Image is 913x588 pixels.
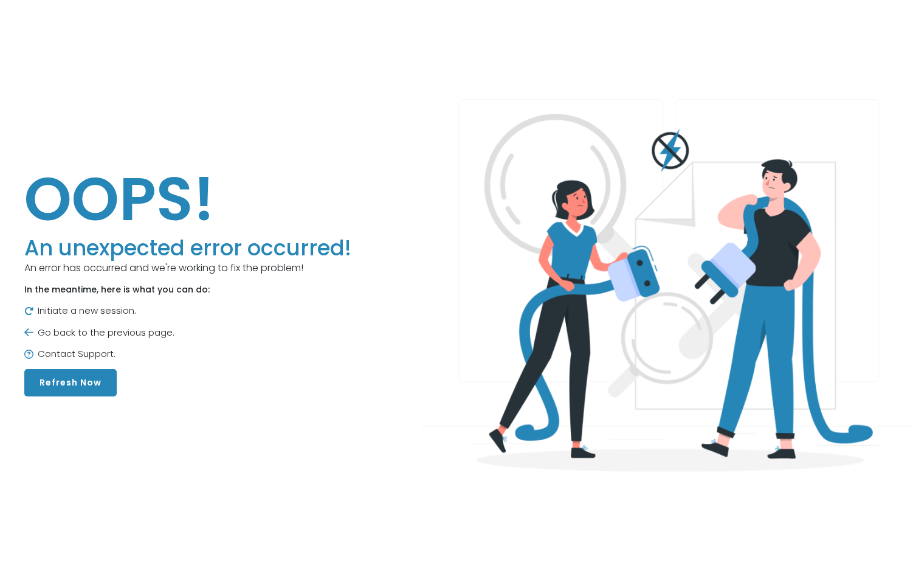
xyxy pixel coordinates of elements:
[24,347,351,361] p: Contact Support.
[24,326,351,340] p: Go back to the previous page.
[24,283,351,296] p: In the meantime, here is what you can do:
[24,304,351,318] p: Initiate a new session.
[24,369,117,396] button: Refresh Now
[24,235,351,261] h3: An unexpected error occurred!
[24,261,351,275] p: An error has occurred and we're working to fix the problem!
[24,162,351,235] h1: OOPS!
